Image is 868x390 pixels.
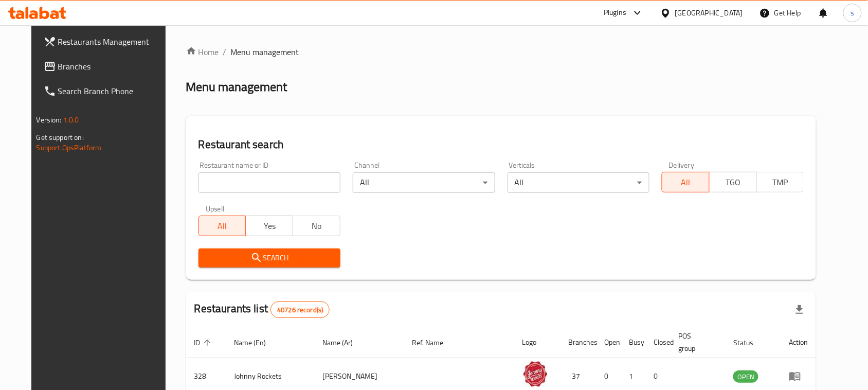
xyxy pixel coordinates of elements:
[675,7,743,19] div: [GEOGRAPHIC_DATA]
[186,79,287,95] h2: Menu management
[223,46,227,58] li: /
[231,46,299,58] span: Menu management
[662,172,710,192] button: All
[508,172,649,193] div: All
[37,131,84,144] span: Get support on:
[669,162,695,169] label: Delivery
[787,297,812,322] div: Export file
[666,175,706,190] span: All
[35,79,176,103] a: Search Branch Phone
[733,336,767,349] span: Status
[186,46,219,58] a: Home
[58,60,168,73] span: Branches
[58,36,168,48] span: Restaurants Management
[322,336,366,349] span: Name (Ar)
[522,361,548,387] img: Johnny Rockets
[198,172,340,193] input: Search for restaurant name or ID..
[733,370,758,383] div: OPEN
[234,336,280,349] span: Name (En)
[733,371,758,383] span: OPEN
[198,137,804,152] h2: Restaurant search
[37,113,62,127] span: Version:
[198,249,340,268] button: Search
[207,252,332,264] span: Search
[621,327,646,358] th: Busy
[293,216,340,236] button: No
[761,175,800,190] span: TMP
[412,336,457,349] span: Ref. Name
[596,327,621,358] th: Open
[514,327,560,358] th: Logo
[709,172,757,192] button: TGO
[679,330,713,354] span: POS group
[186,46,817,58] nav: breadcrumb
[194,336,214,349] span: ID
[198,216,246,236] button: All
[851,7,854,19] span: s
[58,85,168,97] span: Search Branch Phone
[297,219,336,234] span: No
[206,205,225,212] label: Upsell
[353,172,495,193] div: All
[37,141,102,154] a: Support.OpsPlatform
[789,370,808,382] div: Menu
[604,7,626,19] div: Plugins
[35,29,176,54] a: Restaurants Management
[203,219,242,234] span: All
[781,327,816,358] th: Action
[646,327,671,358] th: Closed
[756,172,804,192] button: TMP
[250,219,289,234] span: Yes
[245,216,293,236] button: Yes
[560,327,596,358] th: Branches
[194,301,330,318] h2: Restaurants list
[270,302,330,318] div: Total records count
[714,175,753,190] span: TGO
[35,54,176,79] a: Branches
[271,305,329,315] span: 40726 record(s)
[63,113,79,127] span: 1.0.0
